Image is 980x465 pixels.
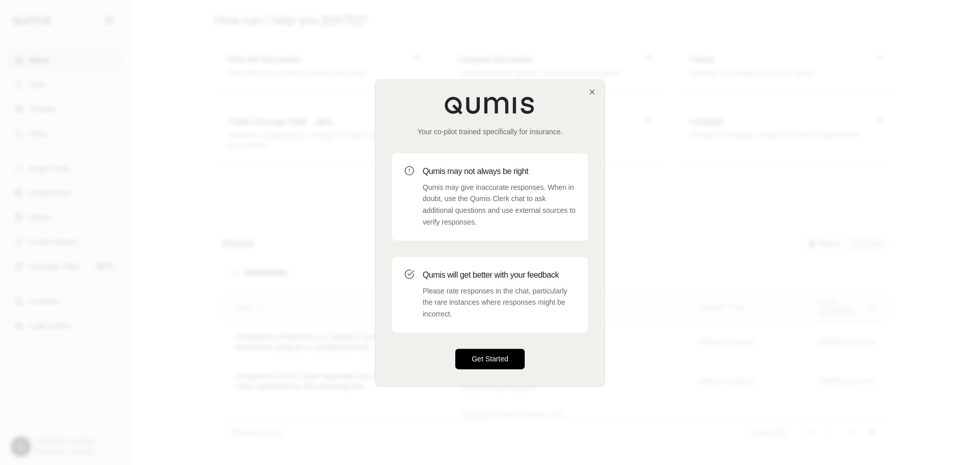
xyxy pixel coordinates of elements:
img: Qumis Logo [444,96,536,114]
p: Your co-pilot trained specifically for insurance. [392,127,588,137]
button: Get Started [455,349,525,369]
h3: Qumis will get better with your feedback [423,269,576,281]
p: Qumis may give inaccurate responses. When in doubt, use the Qumis Clerk chat to ask additional qu... [423,182,576,228]
p: Please rate responses in the chat, particularly the rare instances where responses might be incor... [423,285,576,320]
h3: Qumis may not always be right [423,165,576,178]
